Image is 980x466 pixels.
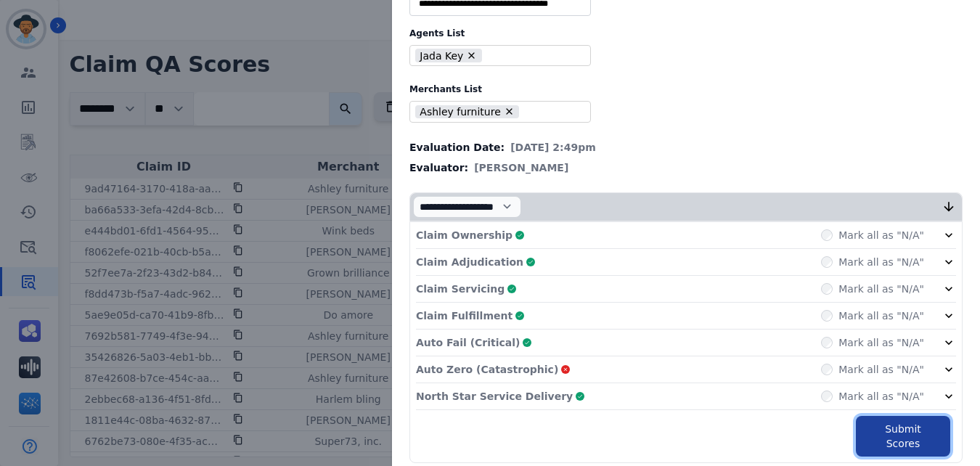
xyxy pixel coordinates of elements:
label: Mark all as "N/A" [838,362,924,377]
span: [DATE] 2:49pm [510,140,596,155]
label: Agents List [409,28,963,39]
div: Evaluator: [409,160,963,175]
button: Submit Scores [856,416,950,457]
ul: selected options [413,47,581,65]
div: Evaluation Date: [409,140,963,155]
li: Ashley furniture [415,105,520,119]
label: Mark all as "N/A" [838,282,924,296]
ul: selected options [413,103,581,120]
label: Mark all as "N/A" [838,228,924,242]
label: Mark all as "N/A" [838,335,924,350]
button: Remove Ashley furniture [504,106,515,117]
label: Mark all as "N/A" [838,389,924,404]
button: Remove Jada Key [466,50,477,61]
p: Claim Fulfillment [416,308,513,323]
p: Claim Ownership [416,228,513,242]
p: Auto Fail (Critical) [416,335,520,350]
span: [PERSON_NAME] [474,160,568,175]
p: North Star Service Delivery [416,389,573,404]
li: Jada Key [415,49,482,62]
p: Claim Adjudication [416,255,523,269]
label: Mark all as "N/A" [838,255,924,269]
label: Merchants List [409,83,963,95]
p: Auto Zero (Catastrophic) [416,362,558,377]
p: Claim Servicing [416,282,505,296]
label: Mark all as "N/A" [838,308,924,323]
